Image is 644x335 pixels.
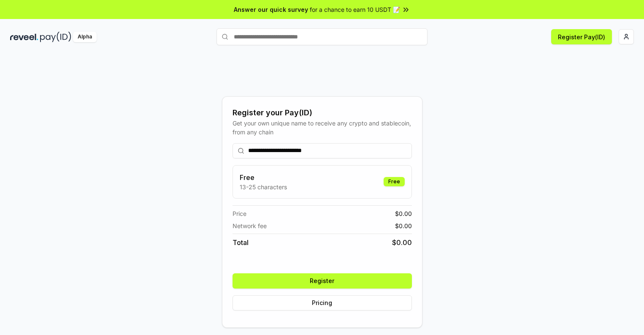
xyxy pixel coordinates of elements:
[73,32,97,42] div: Alpha
[384,177,405,186] div: Free
[395,209,412,218] span: $ 0.00
[233,237,249,248] span: Total
[392,237,412,248] span: $ 0.00
[551,29,612,44] button: Register Pay(ID)
[310,5,400,14] span: for a chance to earn 10 USDT 📝
[40,32,71,42] img: pay_id
[233,107,412,119] div: Register your Pay(ID)
[233,221,267,230] span: Network fee
[233,295,412,310] button: Pricing
[10,32,38,42] img: reveel_dark
[240,172,287,182] h3: Free
[234,5,308,14] span: Answer our quick survey
[233,119,412,136] div: Get your own unique name to receive any crypto and stablecoin, from any chain
[240,182,287,191] p: 13-25 characters
[233,273,412,289] button: Register
[395,221,412,230] span: $ 0.00
[233,209,246,218] span: Price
